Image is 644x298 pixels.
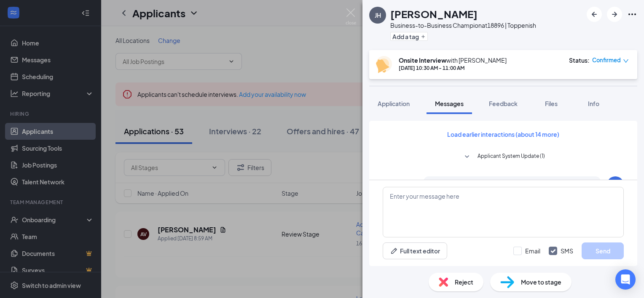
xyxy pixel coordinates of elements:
[582,242,624,259] button: Send
[545,100,558,107] span: Files
[489,100,518,107] span: Feedback
[421,34,426,39] svg: Plus
[399,64,507,72] div: [DATE] 10:30 AM - 11:00 AM
[462,152,472,162] svg: SmallChevronDown
[627,9,637,19] svg: Ellipses
[399,56,446,64] b: Onsite Interview
[378,100,410,107] span: Application
[615,269,636,290] div: Open Intercom Messenger
[521,277,561,287] span: Move to stage
[587,7,602,22] button: ArrowLeftNew
[589,9,599,19] svg: ArrowLeftNew
[455,277,473,287] span: Reject
[588,100,599,107] span: Info
[390,247,398,255] svg: Pen
[383,242,447,259] button: Full text editorPen
[478,152,545,162] span: Applicant System Update (1)
[609,9,620,19] svg: ArrowRight
[390,32,428,41] button: PlusAdd a tag
[375,11,381,19] div: JH
[462,152,545,162] button: SmallChevronDownApplicant System Update (1)
[607,7,622,22] button: ArrowRight
[569,56,590,64] div: Status :
[390,21,536,29] div: Business-to-Business Champion at 18896 | Toppenish
[399,56,507,64] div: with [PERSON_NAME]
[440,128,566,141] button: Load earlier interactions (about 14 more)
[390,7,478,21] h1: [PERSON_NAME]
[435,100,464,107] span: Messages
[592,56,621,64] span: Confirmed
[623,58,629,64] span: down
